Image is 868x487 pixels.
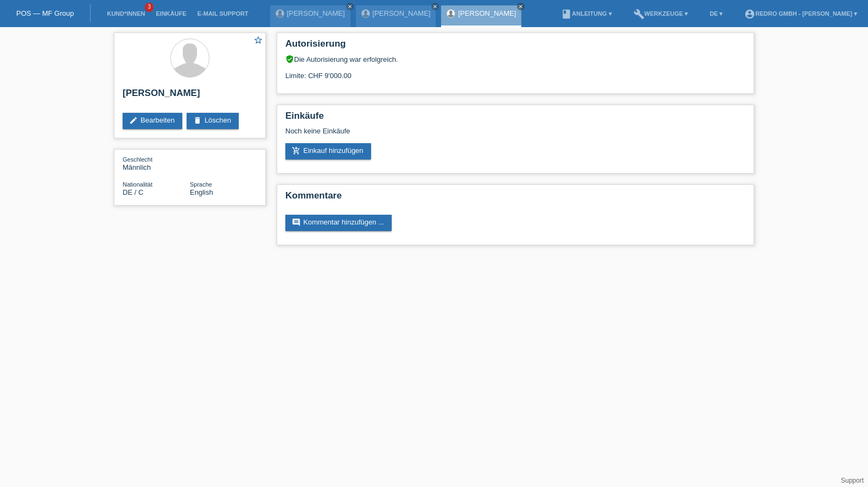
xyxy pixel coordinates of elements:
[192,10,254,17] a: E-Mail Support
[744,9,755,20] i: account_circle
[628,10,694,17] a: buildWerkzeuge ▾
[287,9,345,17] a: [PERSON_NAME]
[739,10,863,17] a: account_circleRedro GmbH - [PERSON_NAME] ▾
[285,143,371,159] a: add_shopping_cartEinkauf hinzufügen
[129,116,138,125] i: edit
[101,10,150,17] a: Kund*innen
[150,10,192,17] a: Einkäufe
[634,9,644,20] i: build
[16,9,74,17] a: POS — MF Group
[123,155,190,171] div: Männlich
[123,88,257,104] h2: [PERSON_NAME]
[253,35,263,47] a: star_border
[285,63,745,80] div: Limite: CHF 9'000.00
[292,146,301,155] i: add_shopping_cart
[145,3,154,12] span: 3
[432,4,438,9] i: close
[193,116,202,125] i: delete
[517,3,525,10] a: close
[190,188,213,196] span: English
[346,3,354,10] a: close
[458,9,516,17] a: [PERSON_NAME]
[123,156,152,163] span: Geschlecht
[253,35,263,45] i: star_border
[123,188,143,196] span: Deutschland / C / 01.12.2021
[190,181,212,188] span: Sprache
[704,10,728,17] a: DE ▾
[431,3,439,10] a: close
[123,181,152,188] span: Nationalität
[347,4,353,9] i: close
[285,111,745,127] h2: Einkäufe
[285,55,745,63] div: Die Autorisierung war erfolgreich.
[123,113,182,129] a: editBearbeiten
[518,4,524,9] i: close
[373,9,431,17] a: [PERSON_NAME]
[561,9,572,20] i: book
[285,190,745,207] h2: Kommentare
[285,127,745,143] div: Noch keine Einkäufe
[285,55,294,63] i: verified_user
[841,477,864,484] a: Support
[292,218,301,227] i: comment
[285,215,392,231] a: commentKommentar hinzufügen ...
[285,39,745,55] h2: Autorisierung
[556,10,617,17] a: bookAnleitung ▾
[187,113,239,129] a: deleteLöschen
